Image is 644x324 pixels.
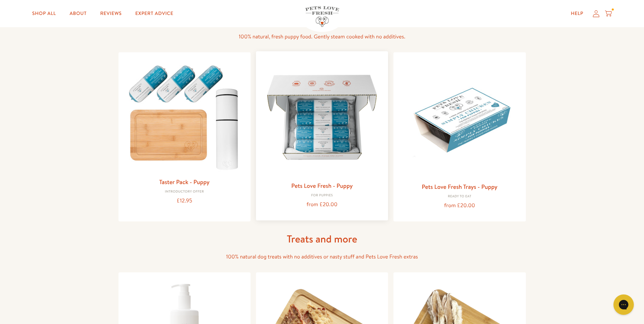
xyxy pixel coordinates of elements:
a: Reviews [95,7,127,20]
a: Taster Pack - Puppy [159,178,209,186]
a: About [64,7,92,20]
a: Shop All [27,7,61,20]
span: 100% natural, fresh puppy food. Gently steam cooked with no additives. [239,33,405,40]
div: Ready to eat [399,195,520,199]
h1: Treats and more [214,232,431,246]
a: Help [565,7,589,20]
div: For puppies [261,194,383,198]
img: Pets Love Fresh [305,6,339,27]
a: Pets Love Fresh - Puppy [291,181,353,190]
div: from £20.00 [261,200,383,209]
img: Taster Pack - Puppy [124,58,245,174]
a: Pets Love Fresh Trays - Puppy [422,182,497,191]
span: 100% natural dog treats with no additives or nasty stuff and Pets Love Fresh extras [226,253,418,260]
iframe: Gorgias live chat messenger [610,292,637,317]
div: Introductory Offer [124,190,245,194]
div: £12.95 [124,196,245,205]
img: Pets Love Fresh - Puppy [261,57,383,178]
img: Pets Love Fresh Trays - Puppy [399,58,520,179]
a: Expert Advice [130,7,179,20]
div: from £20.00 [399,201,520,210]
